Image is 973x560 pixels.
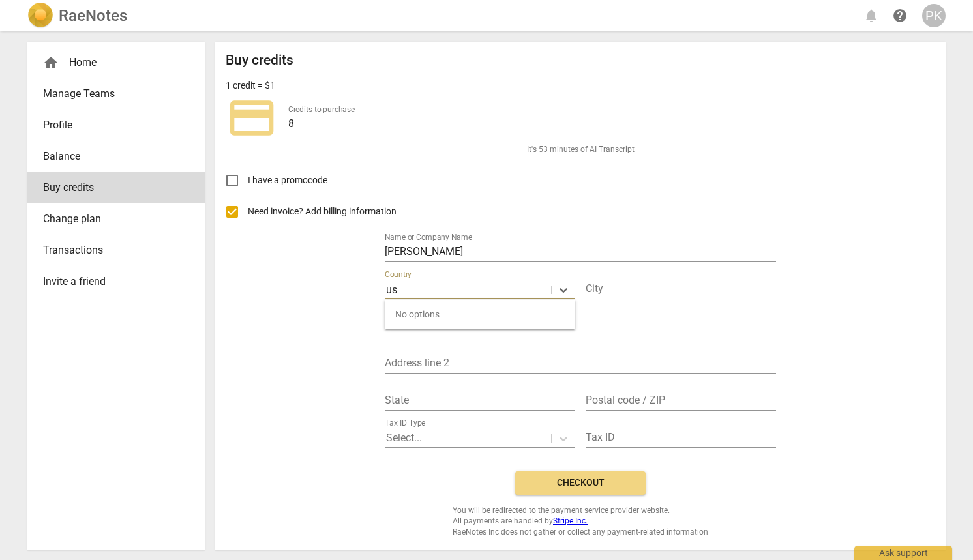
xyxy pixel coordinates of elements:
[226,52,293,68] h2: Buy credits
[43,55,59,70] span: home
[59,7,127,25] h2: RaeNotes
[27,266,205,297] a: Invite a friend
[527,144,635,155] span: It's 53 minutes of AI Transcript
[27,3,127,29] a: LogoRaeNotes
[385,271,412,278] label: Country
[226,79,275,93] p: 1 credit = $1
[27,78,205,110] a: Manage Teams
[27,141,205,172] a: Balance
[43,149,179,164] span: Balance
[854,546,952,560] div: Ask support
[385,419,425,427] label: Tax ID Type
[43,211,179,227] span: Change plan
[43,274,179,289] span: Invite a friend
[27,110,205,141] a: Profile
[27,203,205,235] a: Change plan
[27,3,53,29] img: Logo
[553,516,588,525] a: Stripe Inc.
[385,233,472,241] label: Name or Company Name
[248,205,398,218] span: Need invoice? Add billing information
[27,172,205,203] a: Buy credits
[288,106,355,113] label: Credits to purchase
[43,243,179,258] span: Transactions
[386,430,422,445] p: Select...
[226,92,278,144] span: credit_card
[43,86,179,102] span: Manage Teams
[385,302,575,327] p: No options
[27,47,205,78] div: Home
[888,4,912,27] a: Help
[922,4,946,27] button: PK
[43,180,179,196] span: Buy credits
[892,8,908,23] span: help
[453,505,708,538] span: You will be redirected to the payment service provider website. All payments are handled by RaeNo...
[526,477,635,490] span: Checkout
[27,235,205,266] a: Transactions
[43,117,179,133] span: Profile
[515,471,646,495] button: Checkout
[43,55,179,70] div: Home
[248,173,327,187] span: I have a promocode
